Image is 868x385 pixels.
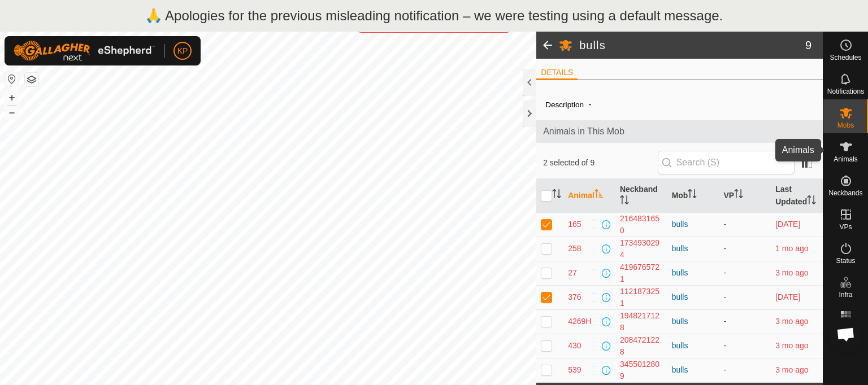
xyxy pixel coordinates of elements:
[723,220,726,229] app-display-virtual-paddock-transition: -
[775,317,808,326] span: 4 June 2025, 1:14 am
[620,286,663,309] div: 1121873251
[543,125,816,138] span: Animals in This Mob
[620,334,663,358] div: 2084721228
[620,261,663,285] div: 4196765721
[620,310,663,334] div: 1948217128
[723,317,726,326] app-display-virtual-paddock-transition: -
[658,151,795,174] input: Search (S)
[615,179,667,213] th: Neckband
[839,291,852,298] span: Infra
[672,340,715,352] div: bulls
[620,213,663,237] div: 2164831650
[775,365,808,374] span: 4 June 2025, 1:15 am
[568,340,581,352] span: 430
[828,190,862,196] span: Neckbands
[805,37,811,54] span: 9
[775,220,800,229] span: 12 Sept 2025, 4:37 pm
[552,191,561,200] p-sorticon: Activate to sort
[829,317,863,351] div: Open chat
[839,224,852,230] span: VPs
[734,191,743,200] p-sorticon: Activate to sort
[145,6,723,26] p: 🙏 Apologies for the previous misleading notification – we were testing using a default message.
[568,291,581,303] span: 376
[5,91,19,104] button: +
[545,100,584,109] label: Description
[775,292,800,301] span: 15 Sept 2025, 10:08 am
[5,106,19,119] button: –
[25,73,38,86] button: Map Layers
[620,237,663,261] div: 1734930294
[672,316,715,327] div: bulls
[688,191,697,200] p-sorticon: Activate to sort
[837,122,854,129] span: Mobs
[807,197,816,206] p-sorticon: Activate to sort
[830,54,861,61] span: Schedules
[584,95,596,113] span: -
[719,179,771,213] th: VP
[723,268,726,277] app-display-virtual-paddock-transition: -
[568,243,581,255] span: 258
[723,365,726,374] app-display-virtual-paddock-transition: -
[620,358,663,382] div: 3455012809
[568,218,581,230] span: 165
[14,41,155,61] img: Gallagher Logo
[827,88,864,95] span: Notifications
[667,179,719,213] th: Mob
[771,179,823,213] th: Last Updated
[723,292,726,301] app-display-virtual-paddock-transition: -
[672,218,715,230] div: bulls
[672,291,715,303] div: bulls
[563,179,615,213] th: Animal
[579,38,805,52] h2: bulls
[834,156,858,163] span: Animals
[568,267,577,279] span: 27
[723,244,726,253] app-display-virtual-paddock-transition: -
[568,364,581,376] span: 539
[568,316,591,327] span: 4269H
[177,45,188,57] span: KP
[775,341,808,350] span: 4 June 2025, 1:05 am
[723,341,726,350] app-display-virtual-paddock-transition: -
[775,268,808,277] span: 4 June 2025, 1:23 am
[543,157,657,169] span: 2 selected of 9
[594,191,604,200] p-sorticon: Activate to sort
[836,257,855,264] span: Status
[672,243,715,255] div: bulls
[775,244,808,253] span: 3 Aug 2025, 8:08 pm
[536,67,578,80] li: DETAILS
[672,267,715,279] div: bulls
[620,197,629,206] p-sorticon: Activate to sort
[5,72,19,86] button: Reset Map
[672,364,715,376] div: bulls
